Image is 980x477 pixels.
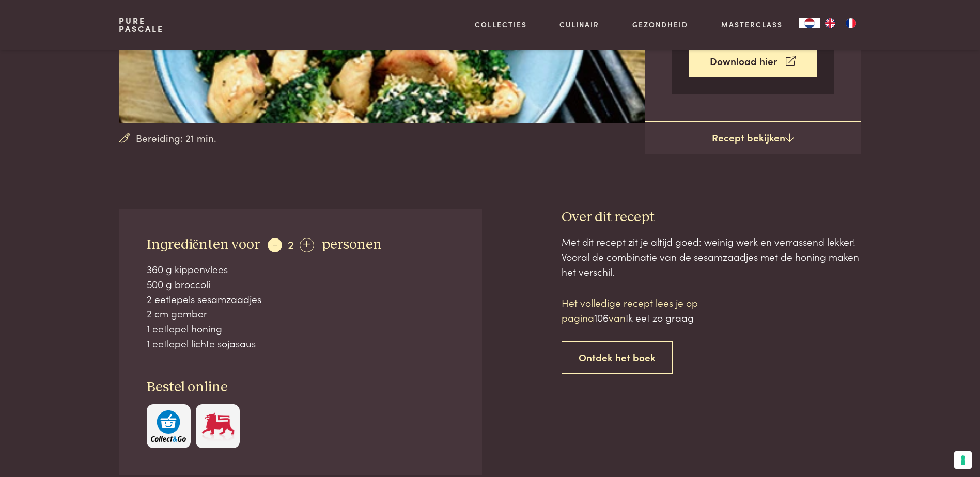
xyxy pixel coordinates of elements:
div: Met dit recept zit je altijd goed: weinig werk en verrassend lekker! Vooral de combinatie van de ... [562,234,861,279]
a: Culinair [559,19,599,30]
a: Ontdek het boek [562,341,673,374]
aside: Language selected: Nederlands [799,18,861,28]
span: 106 [594,310,609,324]
span: Bereiding: 21 min. [136,131,216,146]
a: Download hier [689,45,817,77]
h3: Bestel online [147,378,455,396]
div: + [300,238,314,252]
a: PurePascale [119,17,164,33]
div: 2 eetlepels sesamzaadjes [147,292,455,307]
a: FR [841,18,861,28]
div: 1 eetlepel lichte sojasaus [147,336,455,351]
img: c308188babc36a3a401bcb5cb7e020f4d5ab42f7cacd8327e500463a43eeb86c.svg [151,410,186,442]
span: Ingrediënten voor [147,237,260,252]
ul: Language list [820,18,861,28]
div: 500 g broccoli [147,277,455,292]
div: Language [799,18,820,28]
span: Ik eet zo graag [626,310,694,324]
p: Het volledige recept lees je op pagina van [562,295,737,325]
a: Collecties [475,19,527,30]
span: 2 [288,235,294,252]
button: Uw voorkeuren voor toestemming voor trackingtechnologieën [954,451,972,469]
a: NL [799,18,820,28]
div: 2 cm gember [147,306,455,321]
div: - [268,238,282,252]
img: Delhaize [200,410,236,442]
a: Masterclass [721,19,783,30]
a: EN [820,18,841,28]
a: Recept bekijken [645,121,861,154]
span: personen [322,237,382,252]
h3: Over dit recept [562,209,861,227]
div: 1 eetlepel honing [147,321,455,336]
a: Gezondheid [632,19,688,30]
div: 360 g kippenvlees [147,262,455,277]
